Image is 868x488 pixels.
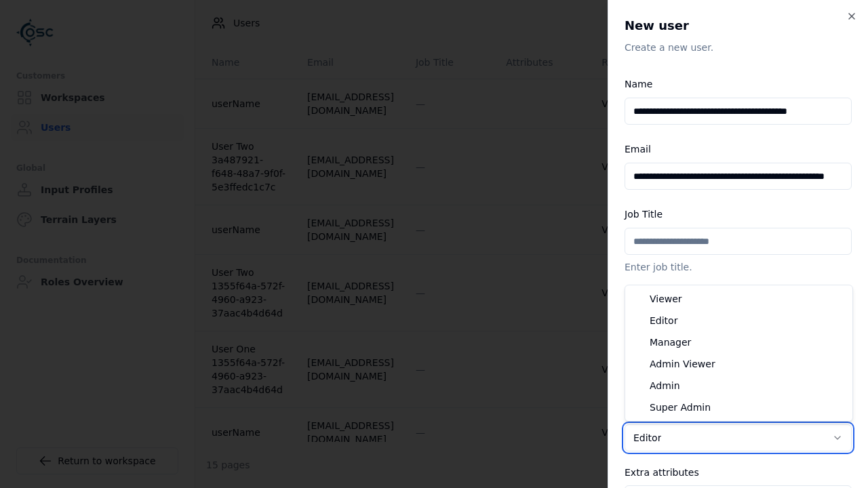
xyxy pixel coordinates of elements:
[650,379,680,392] span: Admin
[650,401,711,414] span: Super Admin
[650,292,682,306] span: Viewer
[650,314,677,327] span: Editor
[650,357,715,371] span: Admin Viewer
[650,335,691,349] span: Manager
